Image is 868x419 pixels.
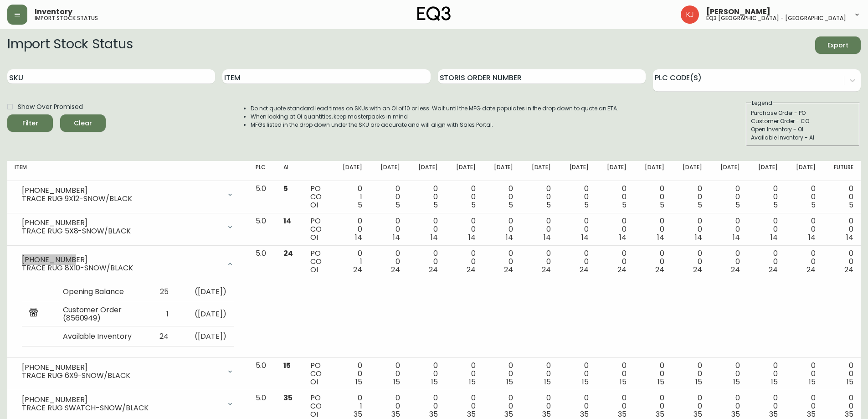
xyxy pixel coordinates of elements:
[310,232,318,243] span: OI
[339,185,362,209] div: 0 1
[792,394,816,419] div: 0 0
[415,394,438,419] div: 0 0
[15,362,241,382] div: [PHONE_NUMBER]TRACE RUG 6X9-SNOW/BLACK
[830,217,853,242] div: 0 0
[706,8,770,16] span: [PERSON_NAME]
[771,377,778,387] span: 15
[18,102,83,112] span: Show Over Promised
[452,394,476,419] div: 0 0
[580,264,589,275] span: 24
[815,36,861,54] button: Export
[452,249,476,274] div: 0 0
[393,377,400,387] span: 15
[751,134,855,142] div: Available Inventory - AI
[619,232,627,243] span: 14
[565,394,589,419] div: 0 0
[808,232,816,243] span: 14
[751,109,855,117] div: Purchase Order - PO
[393,232,400,243] span: 14
[15,249,241,279] div: [PHONE_NUMBER]TRACE RUG 8X10-SNOW/BLACK
[339,249,362,274] div: 0 1
[415,185,438,209] div: 0 0
[679,394,702,419] div: 0 0
[67,118,98,129] span: Clear
[706,16,846,21] h5: eq3 [GEOGRAPHIC_DATA] - [GEOGRAPHIC_DATA]
[471,200,476,210] span: 5
[310,264,318,275] span: OI
[22,363,221,372] div: [PHONE_NUMBER]
[679,217,702,242] div: 0 0
[717,185,740,209] div: 0 0
[283,183,288,194] span: 5
[452,217,476,242] div: 0 0
[248,181,276,213] td: 5.0
[22,264,221,272] div: TRACE RUG 8X10-SNOW/BLACK
[679,249,702,274] div: 0 0
[504,264,513,275] span: 24
[15,185,241,205] div: [PHONE_NUMBER]TRACE RUG 9X12-SNOW/BLACK
[29,308,38,319] img: retail_report.svg
[429,264,438,275] span: 24
[355,232,362,243] span: 14
[773,200,778,210] span: 5
[769,264,778,275] span: 24
[679,185,702,209] div: 0 0
[565,217,589,242] div: 0 0
[310,394,324,419] div: PO CO
[407,161,445,181] th: [DATE]
[283,216,291,226] span: 14
[147,282,176,302] td: 25
[377,217,400,242] div: 0 0
[830,362,853,386] div: 0 0
[755,185,778,209] div: 0 0
[709,161,747,181] th: [DATE]
[22,219,221,227] div: [PHONE_NUMBER]
[483,161,520,181] th: [DATE]
[693,264,702,275] span: 24
[830,394,853,419] div: 0 0
[283,248,293,259] span: 24
[622,200,627,210] span: 5
[620,377,627,387] span: 15
[415,362,438,386] div: 0 0
[603,217,627,242] div: 0 0
[582,377,589,387] span: 15
[490,217,513,242] div: 0 0
[657,377,664,387] span: 15
[490,362,513,386] div: 0 0
[846,232,853,243] span: 14
[717,249,740,274] div: 0 0
[657,232,664,243] span: 14
[251,104,619,113] li: Do not quote standard lead times on SKUs with an OI of 10 or less. Wait until the MFG date popula...
[56,282,147,302] td: Opening Balance
[415,217,438,242] div: 0 0
[565,185,589,209] div: 0 0
[332,161,370,181] th: [DATE]
[56,326,147,347] td: Available Inventory
[641,185,664,209] div: 0 0
[751,117,855,125] div: Customer Order - CO
[698,200,702,210] span: 5
[283,393,293,403] span: 35
[395,200,400,210] span: 5
[60,114,106,132] button: Clear
[565,249,589,274] div: 0 0
[809,377,816,387] span: 15
[558,161,596,181] th: [DATE]
[751,99,773,107] legend: Legend
[506,377,513,387] span: 15
[544,377,551,387] span: 15
[467,264,476,275] span: 24
[468,232,476,243] span: 14
[355,377,362,387] span: 15
[792,362,816,386] div: 0 0
[377,185,400,209] div: 0 0
[565,362,589,386] div: 0 0
[7,161,248,181] th: Item
[822,40,853,51] span: Export
[56,302,147,326] td: Customer Order (8560949)
[823,161,861,181] th: Future
[377,362,400,386] div: 0 0
[469,377,476,387] span: 15
[310,377,318,387] span: OI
